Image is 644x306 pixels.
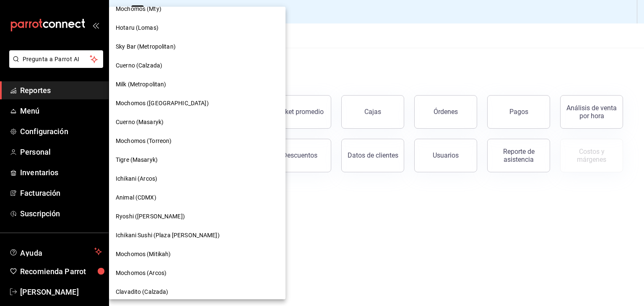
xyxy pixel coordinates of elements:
div: Milk (Metropolitan) [109,75,286,94]
span: Hotaru (Lomas) [116,23,158,32]
span: Mochomos (Mitikah) [116,250,171,259]
div: Mochomos (Torreon) [109,132,286,150]
span: Cuerno (Calzada) [116,61,162,70]
span: Mochomos (Mty) [116,5,161,13]
div: Tigre (Masaryk) [109,150,286,169]
span: Milk (Metropolitan) [116,80,166,89]
div: Mochomos (Mitikah) [109,245,286,264]
span: Mochomos ([GEOGRAPHIC_DATA]) [116,99,209,108]
div: Ichikani Sushi (Plaza [PERSON_NAME]) [109,226,286,245]
span: Cuerno (Masaryk) [116,118,164,127]
div: Mochomos (Arcos) [109,264,286,283]
div: Ryoshi ([PERSON_NAME]) [109,207,286,226]
span: Clavadito (Calzada) [116,288,169,296]
span: Mochomos (Torreon) [116,137,171,145]
div: Cuerno (Masaryk) [109,113,286,132]
div: Animal (CDMX) [109,188,286,207]
span: Tigre (Masaryk) [116,156,158,164]
span: Animal (CDMX) [116,193,156,202]
div: Ichikani (Arcos) [109,169,286,188]
span: Ichikani (Arcos) [116,174,157,183]
div: Cuerno (Calzada) [109,56,286,75]
div: Mochomos ([GEOGRAPHIC_DATA]) [109,94,286,113]
span: Sky Bar (Metropolitan) [116,42,176,51]
span: Ryoshi ([PERSON_NAME]) [116,212,185,221]
div: Clavadito (Calzada) [109,283,286,301]
div: Hotaru (Lomas) [109,18,286,37]
div: Sky Bar (Metropolitan) [109,37,286,56]
span: Ichikani Sushi (Plaza [PERSON_NAME]) [116,231,220,240]
span: Mochomos (Arcos) [116,269,166,277]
